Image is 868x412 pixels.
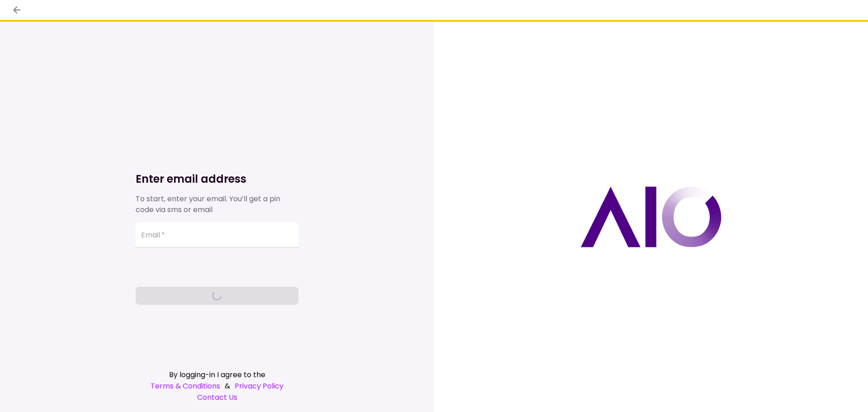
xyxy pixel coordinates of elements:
div: To start, enter your email. You’ll get a pin code via sms or email [136,194,298,215]
img: AIO logo [580,186,722,247]
h1: Enter email address [136,172,298,186]
div: & [136,380,298,392]
a: Terms & Conditions [151,380,220,392]
a: Contact Us [136,392,298,403]
div: By logging-in I agree to the [136,369,298,380]
a: Privacy Policy [235,380,283,392]
button: back [9,2,24,18]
